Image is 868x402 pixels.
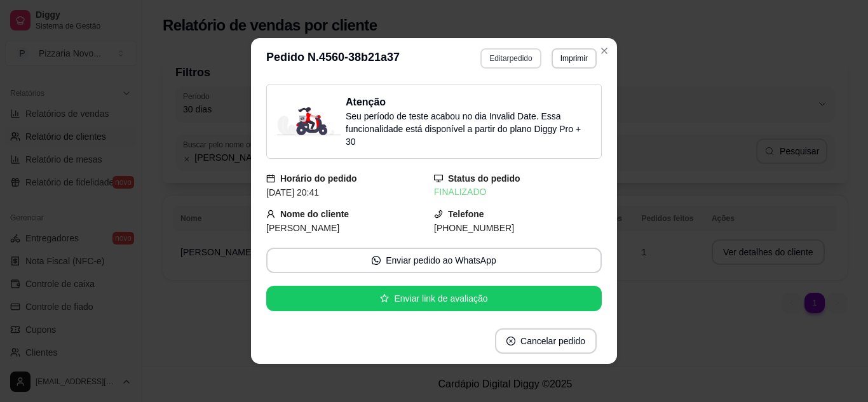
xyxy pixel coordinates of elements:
strong: Telefone [448,209,484,219]
img: delivery-image [277,107,341,135]
button: whats-appEnviar pedido ao WhatsApp [266,248,602,273]
h3: Atenção [346,95,591,110]
button: Close [594,41,614,61]
p: Seu período de teste acabou no dia Invalid Date . Essa funcionalidade está disponível a partir do... [346,110,591,148]
span: close-circle [506,337,515,345]
h3: Pedido N. 4560-38b21a37 [266,48,400,69]
span: star [380,294,389,303]
span: whats-app [372,256,381,265]
button: Imprimir [552,48,597,69]
span: [PHONE_NUMBER] [434,223,514,233]
span: user [266,210,275,218]
button: Editarpedido [480,48,541,69]
div: FINALIZADO [434,185,602,199]
strong: Status do pedido [448,173,520,184]
span: desktop [434,174,443,183]
strong: Nome do cliente [280,209,349,219]
span: [DATE] 20:41 [266,187,319,198]
span: calendar [266,174,275,183]
button: close-circleCancelar pedido [495,328,597,354]
strong: Horário do pedido [280,173,357,184]
span: [PERSON_NAME] [266,223,339,233]
button: starEnviar link de avaliação [266,286,602,311]
span: phone [434,210,443,218]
